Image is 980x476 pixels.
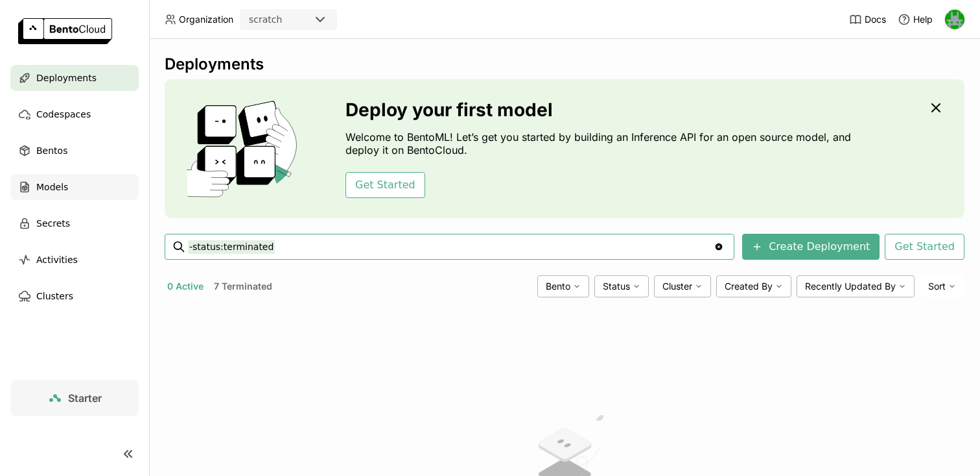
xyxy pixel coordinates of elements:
[898,13,933,26] div: Help
[345,131,857,157] p: Welcome to BentoML! Let’s get you started by building an Inference API for an open source model, ...
[945,10,964,29] img: Sean Hickey
[175,100,314,197] img: cover onboarding
[36,106,91,122] span: Codespaces
[211,278,275,295] button: 7 Terminated
[188,236,714,257] input: Search
[36,216,70,231] span: Secrets
[10,65,139,91] a: Deployments
[36,179,68,195] span: Models
[654,275,711,297] div: Cluster
[742,234,880,260] button: Create Deployment
[594,275,649,297] div: Status
[865,14,886,25] span: Docs
[249,13,282,26] div: scratch
[725,281,773,292] span: Created By
[36,252,78,268] span: Activities
[920,275,964,297] div: Sort
[10,283,139,309] a: Clusters
[10,247,139,273] a: Activities
[165,278,206,295] button: 0 Active
[928,281,946,292] span: Sort
[885,234,964,260] button: Get Started
[179,14,233,25] span: Organization
[913,14,933,25] span: Help
[10,174,139,200] a: Models
[345,172,425,198] button: Get Started
[849,13,886,26] a: Docs
[10,101,139,127] a: Codespaces
[10,380,139,416] a: Starter
[805,281,896,292] span: Recently Updated By
[716,275,791,297] div: Created By
[537,275,589,297] div: Bento
[68,392,102,405] span: Starter
[603,281,630,292] span: Status
[546,281,570,292] span: Bento
[165,55,964,74] div: Deployments
[797,275,915,297] div: Recently Updated By
[10,138,139,164] a: Bentos
[18,18,112,44] img: logo
[36,143,67,158] span: Bentos
[36,70,97,86] span: Deployments
[10,210,139,236] a: Secrets
[662,281,692,292] span: Cluster
[345,99,857,120] h3: Deploy your first model
[714,242,724,252] svg: Clear value
[36,288,73,304] span: Clusters
[283,14,285,27] input: Selected scratch.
